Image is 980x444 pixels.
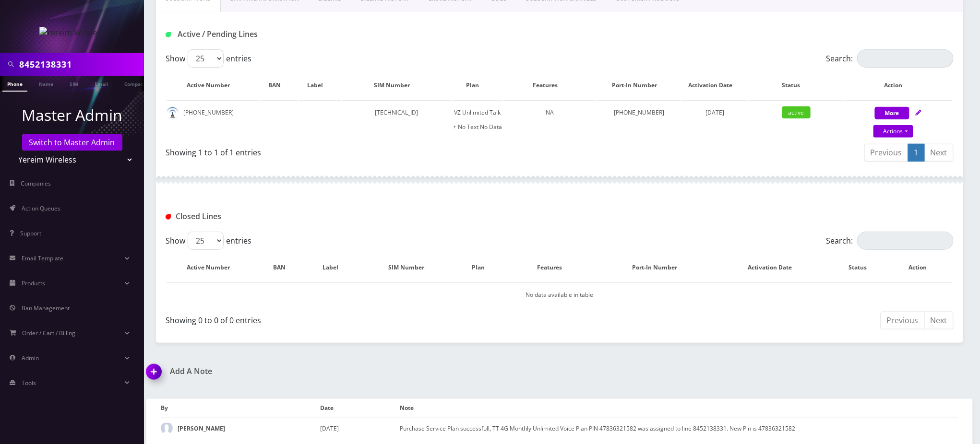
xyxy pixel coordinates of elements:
img: default.png [167,107,179,119]
a: Phone [2,76,27,92]
th: Action : activate to sort column ascending [893,254,953,281]
span: Action Queues [22,204,60,212]
span: Support [20,229,41,237]
h1: Active / Pending Lines [166,30,418,39]
span: Order / Cart / Billing [23,329,76,337]
td: [DATE] [320,417,400,439]
strong: [PERSON_NAME] [178,424,225,432]
a: Previous [881,312,925,329]
img: Active / Pending Lines [166,32,171,37]
span: Tools [22,379,36,387]
input: Search: [857,49,954,68]
span: active [782,106,811,118]
a: Next [924,144,954,162]
span: Companies [21,179,51,187]
th: Port-In Number: activate to sort column ascending [598,71,681,99]
span: Email Template [22,254,63,262]
th: BAN: activate to sort column ascending [261,71,298,99]
h1: Closed Lines [166,212,418,221]
th: Label: activate to sort column ascending [309,254,362,281]
label: Search: [826,232,954,250]
td: NA [503,100,597,139]
a: Previous [864,144,908,162]
th: Port-In Number: activate to sort column ascending [602,254,717,281]
img: Closed Lines [166,214,171,220]
div: Showing 0 to 0 of 0 entries [166,311,552,326]
span: Ban Management [22,304,70,312]
a: Company [120,76,152,91]
th: Features: activate to sort column ascending [508,254,601,281]
a: Next [924,312,954,329]
td: No data available in table [167,282,953,307]
th: Activation Date: activate to sort column ascending [718,254,832,281]
th: Active Number: activate to sort column descending [167,254,260,281]
td: VZ Unlimited Talk + No Text No Data [453,100,502,139]
span: Products [22,279,45,287]
span: [DATE] [706,108,725,117]
th: Active Number: activate to sort column ascending [167,71,260,99]
th: SIM Number: activate to sort column ascending [342,71,452,99]
th: BAN: activate to sort column ascending [261,254,308,281]
td: [PHONE_NUMBER] [598,100,681,139]
th: Activation Date: activate to sort column ascending [682,71,749,99]
a: 1 [908,144,925,162]
th: Features: activate to sort column ascending [503,71,597,99]
th: Plan: activate to sort column ascending [453,71,502,99]
label: Show entries [166,49,251,68]
th: SIM Number: activate to sort column ascending [363,254,459,281]
th: Action: activate to sort column ascending [844,71,953,99]
th: By [161,399,320,417]
button: More [875,107,909,119]
th: Label: activate to sort column ascending [299,71,341,99]
input: Search: [857,232,954,250]
a: Add A Note [146,367,552,376]
label: Search: [826,49,954,68]
th: Status: activate to sort column ascending [750,71,843,99]
select: Showentries [188,232,224,250]
a: Switch to Master Admin [22,134,122,151]
a: Actions [873,125,913,138]
td: [PHONE_NUMBER] [167,100,260,139]
a: Name [34,76,58,91]
th: Note [400,399,958,417]
th: Plan: activate to sort column ascending [460,254,507,281]
th: Date [320,399,400,417]
th: Status: activate to sort column ascending [833,254,893,281]
td: [TECHNICAL_ID] [342,100,452,139]
input: Search in Company [19,55,142,73]
a: SIM [65,76,83,91]
span: Admin [22,354,39,362]
a: Email [90,76,113,91]
div: Showing 1 to 1 of 1 entries [166,143,552,158]
label: Show entries [166,232,251,250]
td: Purchase Service Plan successfull, TT 4G Monthly Unlimited Voice Plan PIN 47836321582 was assigne... [400,417,958,439]
select: Showentries [188,49,224,68]
img: Yereim Wireless [39,27,105,38]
